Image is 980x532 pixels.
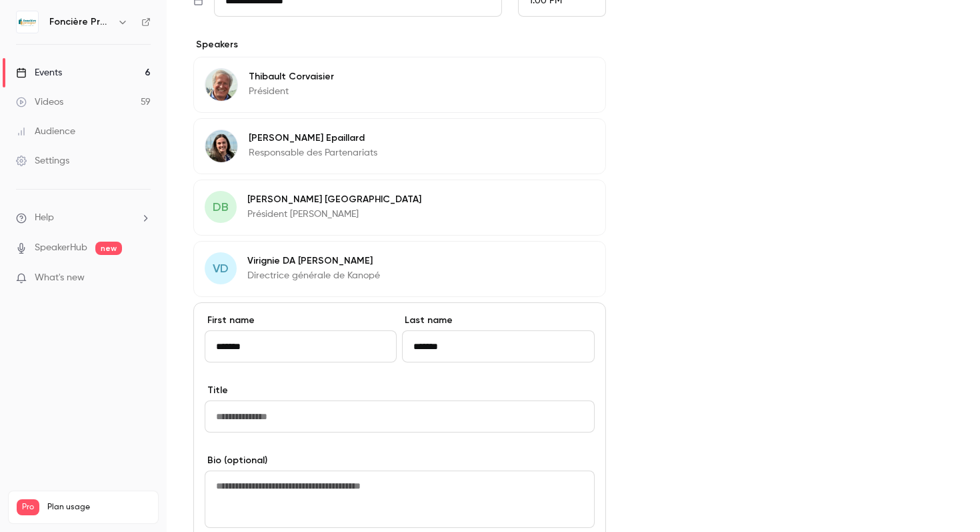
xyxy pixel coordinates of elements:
[16,95,63,109] div: Videos
[49,15,112,29] h6: Foncière Prosper
[95,242,122,255] span: new
[402,314,594,327] label: Last name
[16,66,62,79] div: Events
[213,260,229,278] span: VD
[249,70,334,83] p: Thibault Corvaisier
[16,125,75,138] div: Audience
[249,146,377,160] p: Responsable des Partenariats
[213,198,229,216] span: DB
[17,11,38,33] img: Foncière Prosper
[247,269,380,282] p: Directrice générale de Kanopé
[193,180,606,236] div: DB[PERSON_NAME] [GEOGRAPHIC_DATA]Président [PERSON_NAME]
[193,118,606,174] div: Emilie Epaillard[PERSON_NAME] EpaillardResponsable des Partenariats
[247,208,421,221] p: Président [PERSON_NAME]
[35,211,54,225] span: Help
[193,57,606,113] div: Thibault CorvaisierThibault CorvaisierPrésident
[205,384,595,397] label: Title
[35,241,87,255] a: SpeakerHub
[249,131,377,145] p: [PERSON_NAME] Epaillard
[205,454,595,467] label: Bio (optional)
[249,85,334,98] p: Président
[247,254,380,268] p: Virignie DA [PERSON_NAME]
[247,193,421,206] p: [PERSON_NAME] [GEOGRAPHIC_DATA]
[205,130,237,162] img: Emilie Epaillard
[16,211,151,225] li: help-dropdown-opener
[135,272,151,284] iframe: Noticeable Trigger
[47,502,150,513] span: Plan usage
[16,154,69,168] div: Settings
[35,271,85,285] span: What's new
[205,314,397,327] label: First name
[193,38,606,51] p: Speakers
[205,69,237,101] img: Thibault Corvaisier
[193,241,606,297] div: VDVirignie DA [PERSON_NAME]Directrice générale de Kanopé
[17,499,39,515] span: Pro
